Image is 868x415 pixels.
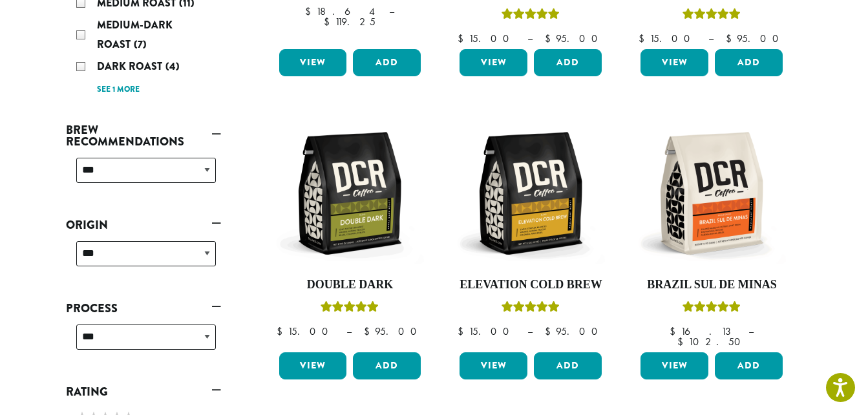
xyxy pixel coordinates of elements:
[134,37,147,52] span: (7)
[97,17,173,52] span: Medium-Dark Roast
[66,153,221,198] div: Brew Recommendations
[364,325,423,338] bdi: 95.00
[640,352,708,379] a: View
[305,5,316,18] span: $
[66,214,221,236] a: Origin
[346,325,352,338] span: –
[277,325,288,338] span: $
[324,15,376,28] bdi: 119.25
[66,381,221,403] a: Rating
[97,83,140,96] a: See 1 more
[364,325,375,338] span: $
[677,335,688,348] span: $
[305,5,377,18] bdi: 18.64
[460,352,527,379] a: View
[456,119,605,268] img: DCR-12oz-Elevation-Cold-Brew-Stock-scaled.png
[545,32,556,45] span: $
[639,32,650,45] span: $
[353,49,421,76] button: Add
[279,49,347,76] a: View
[389,5,394,18] span: –
[277,325,334,338] bdi: 15.00
[545,325,604,338] bdi: 95.00
[353,352,421,379] button: Add
[66,236,221,282] div: Origin
[637,278,786,292] h4: Brazil Sul De Minas
[715,49,783,76] button: Add
[545,32,604,45] bdi: 95.00
[275,119,424,268] img: DCR-12oz-Double-Dark-Stock-scaled.png
[502,299,560,319] div: Rated 5.00 out of 5
[279,352,347,379] a: View
[324,15,335,28] span: $
[456,278,605,292] h4: Elevation Cold Brew
[276,119,425,348] a: Double DarkRated 4.50 out of 5
[639,32,696,45] bdi: 15.00
[97,59,165,74] span: Dark Roast
[677,335,746,348] bdi: 102.50
[458,32,515,45] bdi: 15.00
[527,32,533,45] span: –
[683,6,741,26] div: Rated 5.00 out of 5
[683,299,741,319] div: Rated 5.00 out of 5
[456,119,605,348] a: Elevation Cold BrewRated 5.00 out of 5
[715,352,783,379] button: Add
[640,49,708,76] a: View
[66,319,221,365] div: Process
[66,119,221,153] a: Brew Recommendations
[748,325,754,338] span: –
[458,32,469,45] span: $
[165,59,180,74] span: (4)
[502,6,560,26] div: Rated 5.00 out of 5
[534,352,602,379] button: Add
[670,325,736,338] bdi: 16.13
[534,49,602,76] button: Add
[527,325,533,338] span: –
[670,325,681,338] span: $
[66,297,221,319] a: Process
[726,32,785,45] bdi: 95.00
[321,299,379,319] div: Rated 4.50 out of 5
[726,32,737,45] span: $
[460,49,527,76] a: View
[545,325,556,338] span: $
[458,325,469,338] span: $
[637,119,786,348] a: Brazil Sul De MinasRated 5.00 out of 5
[637,119,786,268] img: DCR-12oz-Brazil-Sul-De-Minas-Stock-scaled.png
[708,32,714,45] span: –
[458,325,515,338] bdi: 15.00
[276,278,425,292] h4: Double Dark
